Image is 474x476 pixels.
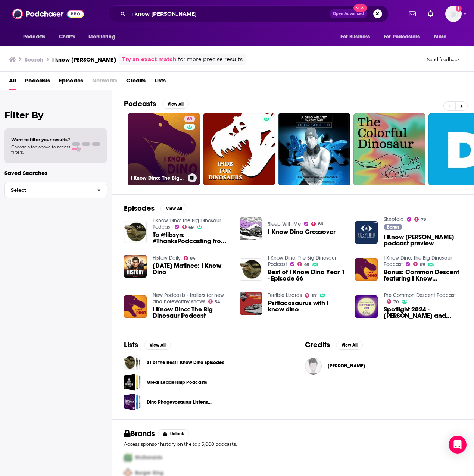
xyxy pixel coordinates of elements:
img: I Know Dino podcast preview [355,221,378,244]
a: 86 [311,222,323,226]
button: open menu [379,30,430,44]
div: Search podcasts, credits, & more... [108,5,389,22]
a: ListsView All [124,340,171,350]
span: 86 [318,222,323,226]
h2: Podcasts [124,99,156,109]
span: 69 [420,263,425,266]
a: Lists [155,75,166,90]
h2: Brands [124,429,155,438]
span: More [434,32,447,42]
a: Spotlight 2024 - Sabrina and Garret, I Know Dino [384,306,462,319]
a: New Podcasts - trailers for new and noteworthy shows [153,292,224,305]
h2: Filter By [4,110,107,120]
span: Great Leadership Podcasts [124,374,141,391]
span: 73 [421,218,426,221]
span: 54 [215,300,220,304]
span: To @libsyn: #ThanksPodcasting from I Know [PERSON_NAME]! [153,232,231,244]
button: Unlock [158,429,190,438]
h2: Lists [124,340,138,350]
a: All [9,75,16,90]
a: Spotlight 2024 - Sabrina and Garret, I Know Dino [355,295,378,318]
a: 31 of the Best I Know Dino Episodes [124,354,141,371]
span: Bonus: Common Descent featuring I Know [PERSON_NAME] [384,269,462,282]
img: Podchaser - Follow, Share and Rate Podcasts [12,7,84,21]
a: I Know Dino: The Big Dinosaur Podcast [268,255,336,267]
span: Spotlight 2024 - [PERSON_NAME] and [PERSON_NAME], I Know Dino [384,306,462,319]
span: Dino Phogeyosaurus Listens.... [124,394,141,410]
span: Open Advanced [333,12,364,16]
a: Best of I Know Dino Year 1 - Episode 66 [268,269,346,282]
span: Choose a tab above to access filters. [11,144,70,155]
button: View All [336,341,363,350]
span: Podcasts [23,32,45,42]
h3: I Know Dino: The Big Dinosaur Podcast [131,175,185,181]
span: Want to filter your results? [11,137,70,142]
a: 69 [413,262,425,266]
span: for more precise results [178,55,243,64]
button: Open AdvancedNew [330,9,367,18]
a: Saturday Matinee: I Know Dino [153,263,231,275]
button: open menu [18,30,55,44]
button: View All [144,341,171,350]
span: Bonus [387,225,399,229]
a: Bonus: Common Descent featuring I Know Dino [384,269,462,282]
a: 84 [184,256,196,260]
img: User Profile [445,6,462,22]
span: Charts [59,32,75,42]
a: Charts [54,30,79,44]
button: Garret KrugerGarret Kruger [305,354,462,378]
a: History Daily [153,255,181,261]
img: I Know Dino: The Big Dinosaur Podcast [124,295,147,318]
a: Try an exact match [122,55,177,64]
span: 69 [304,263,309,266]
span: New [353,4,367,12]
a: I Know Dino Crossover [268,229,336,235]
button: open menu [335,30,379,44]
a: 67 [305,293,317,298]
a: Show notifications dropdown [425,7,436,20]
input: Search podcasts, credits, & more... [128,8,330,20]
a: I Know Dino: The Big Dinosaur Podcast [153,306,231,319]
a: Podcasts [25,75,50,90]
a: Episodes [59,75,83,90]
span: For Podcasters [384,32,420,42]
span: 69 [188,226,194,229]
span: [PERSON_NAME] [328,363,365,369]
img: I Know Dino Crossover [240,217,262,240]
img: Bonus: Common Descent featuring I Know Dino [355,258,378,281]
span: 70 [393,300,399,304]
a: 69 [184,116,195,122]
a: Sleep With Me [268,221,301,227]
a: Psittacosaurus with I know dino [268,300,346,313]
span: Networks [92,75,117,90]
button: View All [160,204,187,213]
button: Select [4,182,107,198]
a: 69 [182,225,194,229]
span: Select [5,188,91,192]
a: Show notifications dropdown [406,7,419,20]
img: Best of I Know Dino Year 1 - Episode 66 [240,258,262,281]
button: open menu [83,30,125,44]
a: Garret Kruger [305,358,322,375]
h3: i know [PERSON_NAME] [52,56,116,63]
a: Dino Phogeyosaurus Listens.... [147,398,212,406]
span: For Business [340,32,370,42]
a: Garret Kruger [328,363,365,369]
a: CreditsView All [305,340,363,350]
a: The Common Descent Podcast [384,292,456,298]
a: 73 [414,217,426,222]
button: Show profile menu [445,6,462,22]
button: Send feedback [425,56,462,63]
